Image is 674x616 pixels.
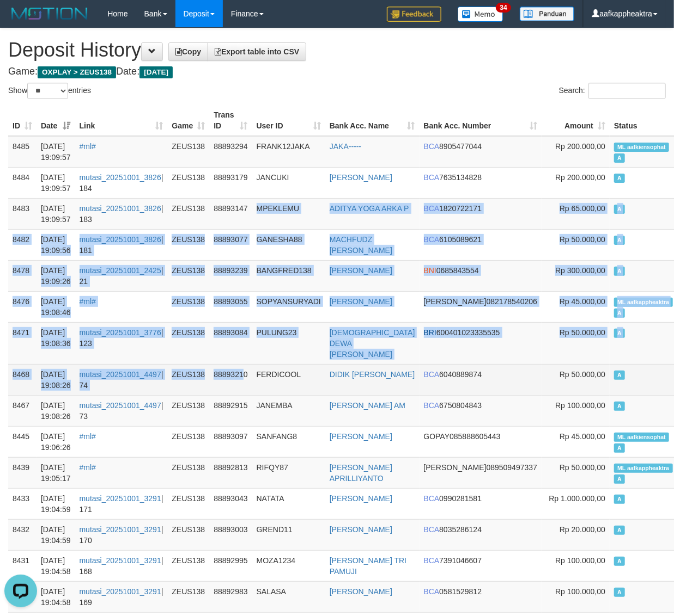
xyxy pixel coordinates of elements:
span: Approved [614,236,625,245]
span: [PERSON_NAME] [424,463,487,472]
td: | 181 [75,229,168,260]
span: Export table into CSV [215,47,299,56]
span: Approved [614,475,625,484]
th: Date: activate to sort column ascending [37,105,75,136]
a: mutasi_20251001_3291 [80,525,161,534]
span: Approved [614,443,625,453]
td: 8485 [8,136,37,168]
td: 8905477044 [420,136,542,168]
td: 88893077 [209,229,252,260]
td: 7635134828 [420,167,542,198]
td: 88892813 [209,457,252,488]
a: [PERSON_NAME] AM [330,401,405,410]
span: Approved [614,174,625,183]
span: Approved [614,371,625,380]
td: [DATE] 19:09:57 [37,198,75,229]
a: mutasi_20251001_3826 [80,173,161,182]
td: ZEUS138 [167,581,209,612]
td: [DATE] 19:09:56 [37,229,75,260]
td: [DATE] 19:04:58 [37,550,75,581]
span: Manually Linked by aafkiensophat [614,143,669,152]
td: MOZA1234 [252,550,325,581]
a: mutasi_20251001_3826 [80,204,161,213]
a: MACHFUDZ [PERSON_NAME] [330,235,392,255]
span: Copy [175,47,201,56]
h1: Deposit History [8,39,666,61]
th: ID: activate to sort column ascending [8,105,37,136]
td: 8482 [8,229,37,260]
span: Approved [614,557,625,566]
td: | 74 [75,364,168,395]
td: [DATE] 19:08:26 [37,364,75,395]
a: [PERSON_NAME] [330,266,392,275]
td: [DATE] 19:06:26 [37,426,75,457]
span: Approved [614,495,625,504]
td: 082178540206 [420,291,542,322]
td: JANCUKI [252,167,325,198]
a: Copy [168,42,208,61]
td: [DATE] 19:05:17 [37,457,75,488]
span: Approved [614,329,625,338]
button: Open LiveChat chat widget [4,4,37,37]
a: #ml# [80,297,96,306]
td: ZEUS138 [167,322,209,364]
td: 88893084 [209,322,252,364]
th: Bank Acc. Number: activate to sort column ascending [420,105,542,136]
td: 88893055 [209,291,252,322]
span: BCA [424,401,440,410]
td: | 183 [75,198,168,229]
a: [PERSON_NAME] [330,587,392,596]
a: #ml# [80,463,96,472]
span: Rp 50.000,00 [560,463,605,472]
a: mutasi_20251001_4497 [80,401,161,410]
span: Approved [614,309,625,318]
td: 085888605443 [420,426,542,457]
span: Approved [614,526,625,535]
td: PULUNG23 [252,322,325,364]
span: Manually Linked by aafkiensophat [614,433,669,442]
span: Approved [614,153,625,163]
td: 8471 [8,322,37,364]
span: BCA [424,587,440,596]
td: 8445 [8,426,37,457]
select: Showentries [27,83,68,99]
span: GOPAY [424,432,450,441]
span: Approved [614,402,625,411]
td: 6750804843 [420,395,542,426]
td: 6105089621 [420,229,542,260]
td: 88893179 [209,167,252,198]
span: Rp 200.000,00 [555,173,605,182]
td: [DATE] 19:08:46 [37,291,75,322]
td: ZEUS138 [167,136,209,168]
td: 8439 [8,457,37,488]
a: mutasi_20251001_4497 [80,370,161,379]
td: | 169 [75,581,168,612]
span: Rp 20.000,00 [560,525,605,534]
td: 88893147 [209,198,252,229]
td: | 21 [75,260,168,291]
img: panduan.png [520,7,574,21]
td: FERDICOOL [252,364,325,395]
td: GANESHA88 [252,229,325,260]
span: BCA [424,204,440,213]
span: BCA [424,556,440,565]
a: [PERSON_NAME] APRILLIYANTO [330,463,392,483]
td: [DATE] 19:09:57 [37,167,75,198]
td: ZEUS138 [167,395,209,426]
td: [DATE] 19:08:36 [37,322,75,364]
th: Trans ID: activate to sort column ascending [209,105,252,136]
td: 8478 [8,260,37,291]
a: [PERSON_NAME] [330,297,392,306]
span: Rp 1.000.000,00 [549,494,606,503]
label: Show entries [8,83,91,99]
td: FRANK12JAKA [252,136,325,168]
td: ZEUS138 [167,260,209,291]
span: Rp 50.000,00 [560,235,605,244]
img: MOTION_logo.png [8,5,91,22]
a: [PERSON_NAME] [330,494,392,503]
td: 88893043 [209,488,252,519]
span: BNI [424,266,436,275]
td: | 170 [75,519,168,550]
th: Game: activate to sort column ascending [167,105,209,136]
span: BCA [424,370,440,379]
